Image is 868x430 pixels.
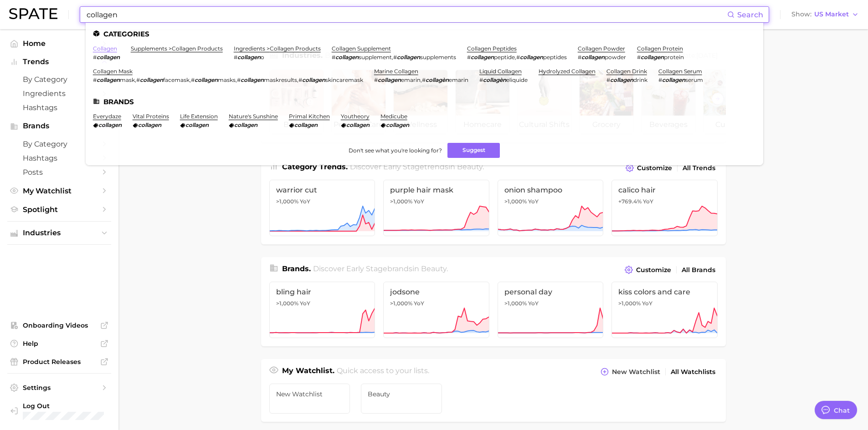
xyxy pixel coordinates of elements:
li: Categories [93,30,756,38]
em: collagen [294,121,318,128]
span: Trends [23,58,96,66]
a: Spotlight [7,202,111,217]
span: protein [664,54,684,61]
span: # [637,54,641,61]
em: collagen [662,76,685,83]
span: # [422,76,426,83]
span: # [479,76,483,83]
span: Discover Early Stage brands in . [313,264,448,273]
a: My Watchlist [7,184,111,198]
span: peptide [494,54,515,61]
a: jodsone>1,000% YoY [383,282,489,338]
a: Settings [7,381,111,395]
a: Help [7,337,111,350]
span: Log Out [23,402,104,410]
a: collagen peptides [467,45,517,52]
a: purple hair mask>1,000% YoY [383,180,489,236]
button: Industries [7,226,111,240]
span: US Market [814,12,849,17]
em: collagen [140,76,163,83]
a: collagen drink [606,68,647,75]
a: ingredients >collagen products [234,45,321,52]
em: collagen [641,54,664,61]
a: All Brands [679,264,718,276]
span: by Category [23,140,96,148]
span: Ingredients [23,89,96,98]
span: All Watchlists [671,368,715,376]
a: supplements >collagen products [131,45,223,52]
span: YoY [414,198,424,205]
a: Product Releases [7,355,111,369]
a: by Category [7,72,111,86]
span: # [298,76,302,83]
span: # [237,76,241,83]
span: # [374,76,378,83]
span: # [467,54,471,61]
a: liquid collagen [479,68,522,75]
span: Settings [23,384,96,392]
span: Home [23,39,96,48]
span: New Watchlist [612,368,660,376]
em: collagen [302,76,325,83]
em: collagen [397,54,420,61]
em: collagen [346,121,370,128]
span: o [261,54,264,61]
span: # [191,76,195,83]
a: Hashtags [7,101,111,115]
span: YoY [642,300,652,307]
button: ShowUS Market [789,9,861,20]
span: onion shampoo [504,186,597,194]
a: All Trends [680,162,718,174]
em: collagèn [483,76,506,83]
span: Brands . [282,264,311,273]
span: supplement [359,54,392,61]
h2: Quick access to your lists. [337,365,429,378]
span: >1,000% [276,198,298,205]
a: marine collagen [374,68,418,75]
a: personal day>1,000% YoY [498,282,604,338]
span: warrior cut [276,186,369,194]
span: # [393,54,397,61]
a: Home [7,36,111,51]
a: medicube [380,113,407,120]
button: Customize [623,162,674,174]
div: , [374,76,468,83]
a: primal kitchen [289,113,330,120]
a: nature's sunshine [229,113,278,120]
span: All Brands [682,266,715,274]
span: skincaremask [325,76,363,83]
span: jodsone [390,288,483,296]
span: YoY [414,300,424,307]
a: vital proteins [133,113,169,120]
span: Help [23,339,96,348]
span: # [658,76,662,83]
a: life extension [180,113,218,120]
a: calico hair+769.4% YoY [611,180,718,236]
span: supplements [420,54,456,61]
span: Show [791,12,812,17]
em: collagen [195,76,218,83]
span: Customize [637,164,672,172]
a: Posts [7,165,111,179]
span: >1,000% [504,198,527,205]
span: # [332,54,335,61]
em: collagen [97,54,120,61]
a: Beauty [361,384,442,414]
span: Search [737,10,763,19]
span: masks [218,76,236,83]
div: , , , , [93,76,363,83]
span: +769.4% [618,198,642,205]
span: Don't see what you're looking for? [349,147,442,154]
span: eliquide [506,76,528,83]
em: collagen [234,121,257,128]
span: Brands [23,122,96,130]
span: peptides [543,54,567,61]
span: Hashtags [23,103,96,112]
span: Discover Early Stage trends in . [350,162,484,171]
span: powder [605,54,626,61]
span: # [234,54,237,61]
em: collagen [610,76,633,83]
span: >1,000% [390,300,412,307]
em: collagen [581,54,605,61]
input: Search here for a brand, industry, or ingredient [86,7,727,22]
